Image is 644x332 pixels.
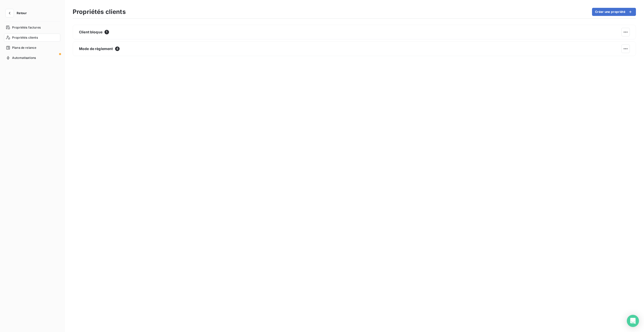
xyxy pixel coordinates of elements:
[104,30,109,34] span: 1
[592,8,636,16] button: Créer une propriété
[12,35,38,40] span: Propriétés clients
[73,7,126,16] h3: Propriétés clients
[4,23,60,32] a: Propriétés factures
[12,25,41,30] span: Propriétés factures
[115,46,120,51] span: 4
[627,315,639,327] div: Open Intercom Messenger
[17,12,27,15] span: Retour
[4,54,60,62] a: Automatisations
[79,30,102,35] span: Client bloque
[4,44,60,52] a: Plans de relance
[12,56,36,60] span: Automatisations
[79,46,113,51] span: Mode de règlement
[4,34,60,42] a: Propriétés clients
[4,9,31,17] button: Retour
[12,45,36,50] span: Plans de relance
